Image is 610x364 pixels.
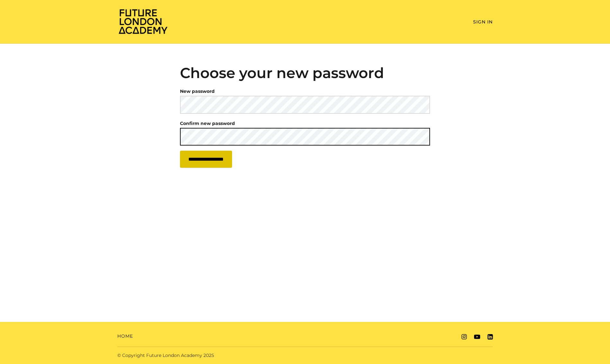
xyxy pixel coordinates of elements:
[117,333,133,340] a: Home
[180,119,235,128] label: Confirm new password
[112,352,305,359] div: © Copyright Future London Academy 2025
[473,19,493,25] a: Sign In
[180,87,215,96] label: New password
[117,8,169,34] img: Home Page
[180,64,430,82] h2: Choose your new password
